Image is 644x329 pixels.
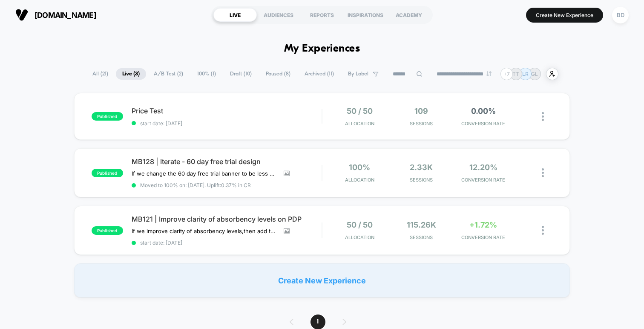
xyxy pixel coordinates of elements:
[469,163,497,172] span: 12.20%
[213,8,257,22] div: LIVE
[257,8,300,22] div: AUDIENCES
[347,220,373,229] span: 50 / 50
[414,107,428,115] span: 109
[132,215,322,223] span: MB121 | Improve clarity of absorbency levels on PDP
[345,177,374,183] span: Allocation
[522,71,529,77] p: LR
[132,120,322,127] span: start date: [DATE]
[116,68,146,80] span: Live ( 3 )
[34,11,96,20] span: [DOMAIN_NAME]
[609,6,631,24] button: BD
[393,121,450,127] span: Sessions
[132,157,322,166] span: MB128 | Iterate - 60 day free trial design
[542,112,544,121] img: close
[542,226,544,235] img: close
[531,71,538,77] p: GL
[454,121,512,127] span: CONVERSION RATE
[259,68,297,80] span: Paused ( 8 )
[132,240,322,246] span: start date: [DATE]
[410,163,433,172] span: 2.33k
[471,107,496,115] span: 0.00%
[486,71,492,76] img: end
[86,68,115,80] span: All ( 21 )
[347,107,373,115] span: 50 / 50
[407,220,436,229] span: 115.26k
[132,170,277,177] span: If we change the 60 day free trial banner to be less distracting from the primary CTA,then conver...
[344,8,387,22] div: INSPIRATIONS
[500,68,513,80] div: + 7
[454,234,512,240] span: CONVERSION RATE
[224,68,258,80] span: Draft ( 10 )
[345,234,374,240] span: Allocation
[132,228,277,234] span: If we improve clarity of absorbency levels,then add to carts & CR will increase,because users are...
[387,8,431,22] div: ACADEMY
[74,263,570,297] div: Create New Experience
[512,71,519,77] p: TT
[13,8,99,22] button: [DOMAIN_NAME]
[92,112,123,121] span: published
[140,182,251,188] span: Moved to 100% on: [DATE] . Uplift: 0.37% in CR
[132,107,322,115] span: Price Test
[469,220,497,229] span: +1.72%
[349,163,370,172] span: 100%
[284,43,360,55] h1: My Experiences
[526,8,603,23] button: Create New Experience
[542,168,544,177] img: close
[454,177,512,183] span: CONVERSION RATE
[612,7,629,23] div: BD
[393,177,450,183] span: Sessions
[348,71,368,77] span: By Label
[15,9,28,21] img: Visually logo
[92,169,123,177] span: published
[393,234,450,240] span: Sessions
[92,226,123,235] span: published
[191,68,222,80] span: 100% ( 1 )
[300,8,344,22] div: REPORTS
[147,68,190,80] span: A/B Test ( 2 )
[345,121,374,127] span: Allocation
[298,68,340,80] span: Archived ( 11 )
